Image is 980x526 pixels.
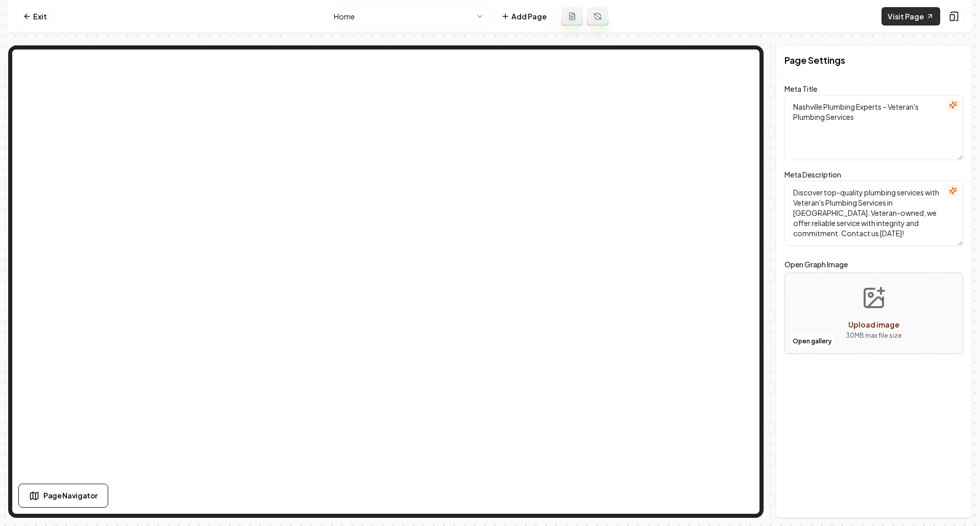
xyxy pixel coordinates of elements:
button: Add admin page prompt [561,7,583,26]
a: Exit [16,7,54,26]
p: 30 MB max file size [846,331,902,341]
label: Meta Title [785,84,817,93]
a: Visit Page [881,7,940,26]
label: Meta Description [785,170,841,179]
label: Open Graph Image [785,258,963,270]
button: Page Navigator [18,484,108,508]
button: Open gallery [789,333,835,349]
button: Add Page [495,7,553,26]
button: Regenerate page [587,7,608,26]
button: Upload image [838,278,910,349]
h2: Page Settings [785,53,845,67]
span: Upload image [848,320,899,329]
span: Page Navigator [43,490,97,501]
